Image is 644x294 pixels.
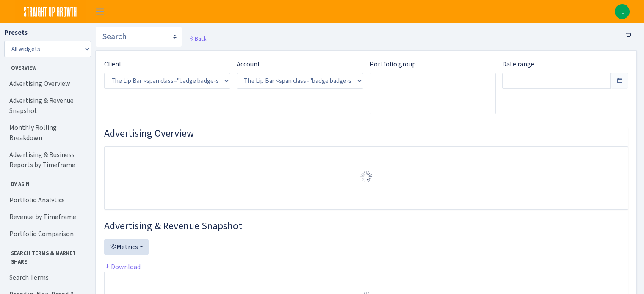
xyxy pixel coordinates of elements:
span: By ASIN [5,177,88,188]
a: Advertising & Business Reports by Timeframe [4,146,89,173]
img: Lauren [615,4,630,19]
a: Advertising & Revenue Snapshot [4,92,89,119]
span: Overview [5,60,88,72]
span: Search Terms & Market Share [5,246,88,265]
a: Back [189,35,206,42]
a: Search Terms [4,269,89,286]
a: Monthly Rolling Breakdown [4,119,89,146]
label: Presets [4,27,28,38]
button: Toggle navigation [89,5,111,19]
h3: Widget #2 [104,220,628,232]
label: Portfolio group [370,59,416,69]
select: ) [237,73,363,89]
label: Date range [502,59,534,69]
img: Preloader [359,170,373,184]
h3: Widget #1 [104,127,628,140]
a: L [615,4,630,19]
a: Advertising Overview [4,75,89,92]
a: Download [104,262,141,271]
a: Portfolio Comparison [4,225,89,242]
button: Metrics [104,239,149,255]
label: Account [237,59,260,69]
a: Revenue by Timeframe [4,209,89,225]
label: Client [104,59,122,69]
a: Portfolio Analytics [4,192,89,209]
